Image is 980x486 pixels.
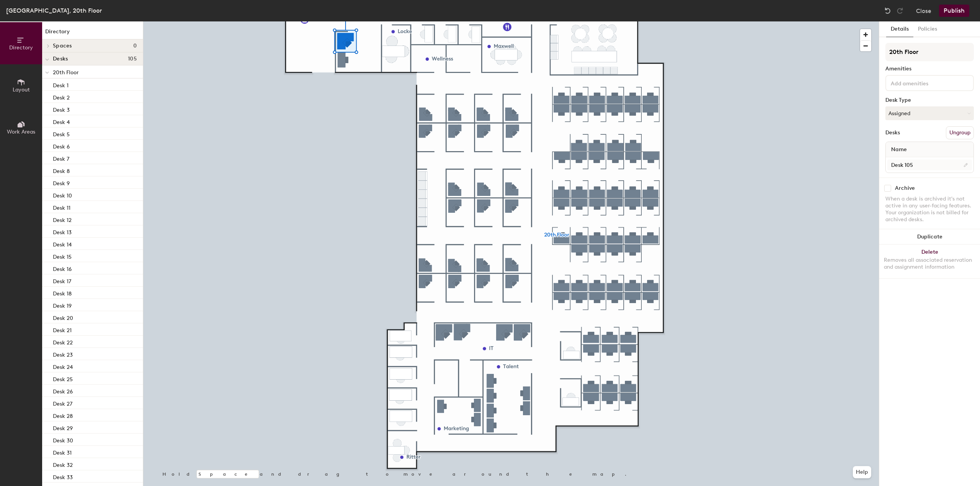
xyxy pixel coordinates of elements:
button: Help [853,466,871,478]
p: Desk 11 [53,202,70,211]
p: Desk 25 [53,374,73,383]
h1: Directory [42,28,143,39]
p: Desk 10 [53,190,72,199]
p: Desk 9 [53,178,70,187]
button: Duplicate [879,229,980,245]
input: Unnamed desk [887,160,972,170]
div: Removes all associated reservation and assignment information [884,257,975,271]
p: Desk 33 [53,472,73,481]
p: Desk 13 [53,227,72,236]
p: Desk 30 [53,435,73,444]
img: Undo [884,7,892,15]
p: Desk 32 [53,460,73,468]
span: 20th Floor [53,69,79,76]
div: Desks [885,130,900,136]
button: Policies [913,21,942,37]
button: Publish [939,5,969,17]
p: Desk 16 [53,264,72,272]
p: Desk 12 [53,215,72,223]
p: Desk 19 [53,300,72,309]
div: Archive [895,185,915,191]
div: Desk Type [885,97,974,103]
p: Desk 17 [53,276,71,285]
p: Desk 26 [53,386,73,395]
p: Desk 29 [53,423,73,432]
div: Amenities [885,66,974,72]
p: Desk 23 [53,349,73,358]
input: Add amenities [889,78,958,87]
span: Spaces [53,43,72,49]
p: Desk 8 [53,166,70,175]
button: Ungroup [946,126,974,139]
span: Desks [53,56,68,62]
p: Desk 14 [53,239,72,248]
p: Desk 2 [53,92,70,101]
p: Desk 1 [53,80,69,89]
button: Assigned [885,106,974,120]
span: 0 [133,43,137,49]
p: Desk 5 [53,129,70,138]
button: DeleteRemoves all associated reservation and assignment information [879,245,980,278]
img: Redo [896,7,904,15]
span: Work Areas [7,129,35,135]
p: Desk 27 [53,398,72,407]
span: Directory [9,44,33,51]
p: Desk 28 [53,411,73,419]
p: Desk 31 [53,447,72,456]
div: When a desk is archived it's not active in any user-facing features. Your organization is not bil... [885,196,974,223]
span: Name [887,143,911,157]
button: Details [886,21,913,37]
p: Desk 21 [53,325,72,334]
p: Desk 3 [53,104,70,113]
span: 105 [128,56,137,62]
button: Close [916,5,931,17]
p: Desk 20 [53,313,73,321]
span: Layout [13,86,30,93]
p: Desk 22 [53,337,73,346]
p: Desk 24 [53,362,73,370]
div: [GEOGRAPHIC_DATA], 20th Floor [6,6,102,15]
p: Desk 18 [53,288,72,297]
p: Desk 15 [53,251,72,260]
p: Desk 6 [53,141,70,150]
p: Desk 7 [53,153,69,162]
p: Desk 4 [53,117,70,126]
